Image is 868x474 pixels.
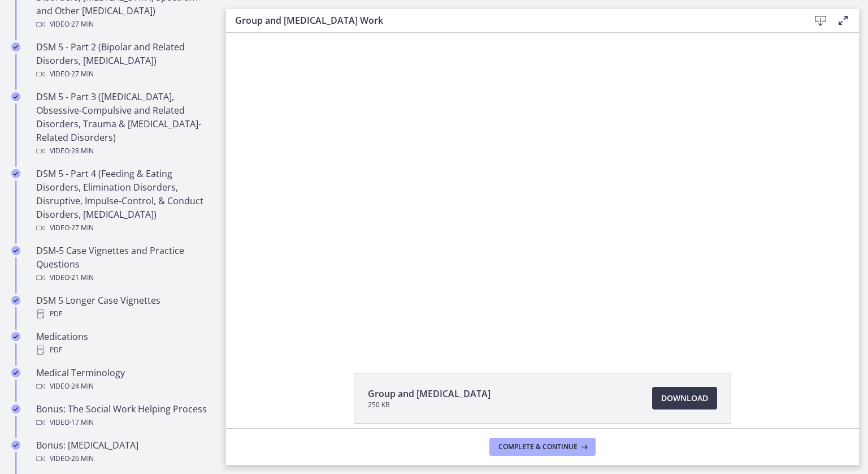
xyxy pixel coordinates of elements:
[36,380,212,393] div: Video
[36,366,212,393] div: Medical Terminology
[36,402,212,429] div: Bonus: The Social Work Helping Process
[36,144,212,158] div: Video
[36,90,212,158] div: DSM 5 - Part 3 ([MEDICAL_DATA], Obsessive-Compulsive and Related Disorders, Trauma & [MEDICAL_DAT...
[70,67,94,81] span: · 27 min
[368,387,491,400] span: Group and [MEDICAL_DATA]
[11,441,20,450] i: Completed
[661,391,708,405] span: Download
[36,221,212,235] div: Video
[36,307,212,321] div: PDF
[11,404,20,413] i: Completed
[70,452,94,466] span: · 26 min
[70,221,94,235] span: · 27 min
[36,167,212,235] div: DSM 5 - Part 4 (Feeding & Eating Disorders, Elimination Disorders, Disruptive, Impulse-Control, &...
[11,246,20,255] i: Completed
[36,271,212,285] div: Video
[652,387,717,410] a: Download
[36,67,212,81] div: Video
[70,18,94,31] span: · 27 min
[36,452,212,466] div: Video
[36,18,212,31] div: Video
[36,438,212,466] div: Bonus: [MEDICAL_DATA]
[36,416,212,429] div: Video
[11,92,20,101] i: Completed
[36,343,212,357] div: PDF
[36,244,212,285] div: DSM-5 Case Vignettes and Practice Questions
[70,380,94,393] span: · 24 min
[36,40,212,81] div: DSM 5 - Part 2 (Bipolar and Related Disorders, [MEDICAL_DATA])
[11,169,20,178] i: Completed
[489,438,596,456] button: Complete & continue
[11,42,20,51] i: Completed
[70,271,94,285] span: · 21 min
[11,368,20,377] i: Completed
[498,442,578,451] span: Complete & continue
[70,144,94,158] span: · 28 min
[368,400,491,410] span: 250 KB
[235,14,791,27] h3: Group and [MEDICAL_DATA] Work
[11,296,20,305] i: Completed
[11,332,20,341] i: Completed
[36,294,212,321] div: DSM 5 Longer Case Vignettes
[36,330,212,357] div: Medications
[226,33,859,347] iframe: Video Lesson
[70,416,94,429] span: · 17 min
